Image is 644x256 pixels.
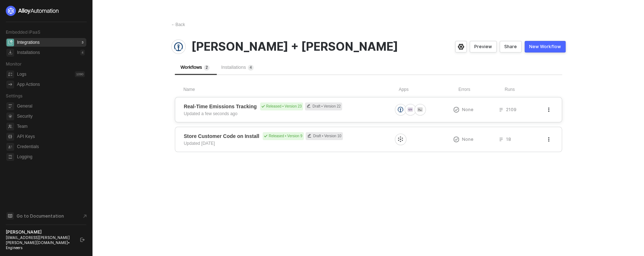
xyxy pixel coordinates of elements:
div: 1090 [75,71,85,77]
span: api-key [7,133,14,140]
span: API Keys [17,132,85,141]
span: general [7,102,14,110]
span: icon-exclamation [453,137,459,142]
span: 4 [250,66,252,70]
span: integrations [7,39,14,46]
div: 4 [80,50,85,55]
div: Draft • Version 22 [305,102,342,110]
img: integration-icon [174,42,183,51]
span: icon-app-actions [7,81,14,88]
span: Real-Time Emissions Tracking [184,103,257,110]
span: documentation [7,212,14,219]
span: 2109 [506,106,517,113]
span: ← [171,22,176,27]
a: logo [6,6,86,16]
img: icon [407,107,413,112]
div: [PERSON_NAME] [6,229,74,235]
img: icon [398,137,403,142]
span: Security [17,112,85,121]
span: document-arrow [81,213,88,220]
span: logging [7,153,14,161]
span: 18 [506,136,511,142]
span: None [462,106,474,113]
span: icon-list [499,108,503,112]
span: icon-list [499,137,503,142]
span: Store Customer Code on Install [184,133,259,140]
sup: 4 [248,65,254,71]
span: security [7,113,14,120]
div: [EMAIL_ADDRESS][PERSON_NAME][PERSON_NAME][DOMAIN_NAME] • Engineers [6,235,74,250]
div: Name [183,87,399,93]
span: [PERSON_NAME] + [PERSON_NAME] [191,40,398,54]
span: Go to Documentation [17,213,64,219]
div: Share [504,44,517,50]
span: Logging [17,152,85,161]
span: Embedded iPaaS [6,29,40,35]
img: icon [398,107,403,112]
span: icon-logs [7,71,14,78]
span: installations [7,49,14,56]
a: Knowledge Base [6,211,87,220]
div: Updated a few seconds ago [184,110,238,117]
div: Updated [DATE] [184,140,215,147]
span: icon-settings [458,44,464,50]
div: Apps [399,87,458,93]
span: Credentials [17,142,85,151]
span: None [462,136,474,142]
div: Integrations [17,39,40,46]
span: General [17,102,85,110]
div: Released • Version 9 [263,132,304,140]
button: New Workflow [524,41,566,53]
img: logo [6,6,59,16]
span: Team [17,122,85,131]
span: icon-exclamation [453,107,459,113]
span: team [7,123,14,130]
div: Runs [505,87,553,93]
span: Monitor [6,61,22,67]
div: New Workflow [529,44,561,50]
span: 2 [206,66,208,70]
div: Installations [17,50,40,56]
button: Share [500,41,522,53]
span: Workflows [181,64,210,70]
div: Draft • Version 10 [306,132,343,140]
div: Released • Version 23 [260,102,303,110]
span: credentials [7,143,14,151]
span: logout [80,238,85,242]
div: 3 [80,39,85,45]
span: Settings [6,93,22,98]
div: Preview [474,44,492,50]
div: Logs [17,71,26,77]
button: Preview [470,41,497,53]
div: Errors [458,87,505,93]
div: Back [171,22,185,28]
div: App Actions [17,81,40,88]
img: icon [417,107,423,112]
span: Installations [221,64,254,70]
